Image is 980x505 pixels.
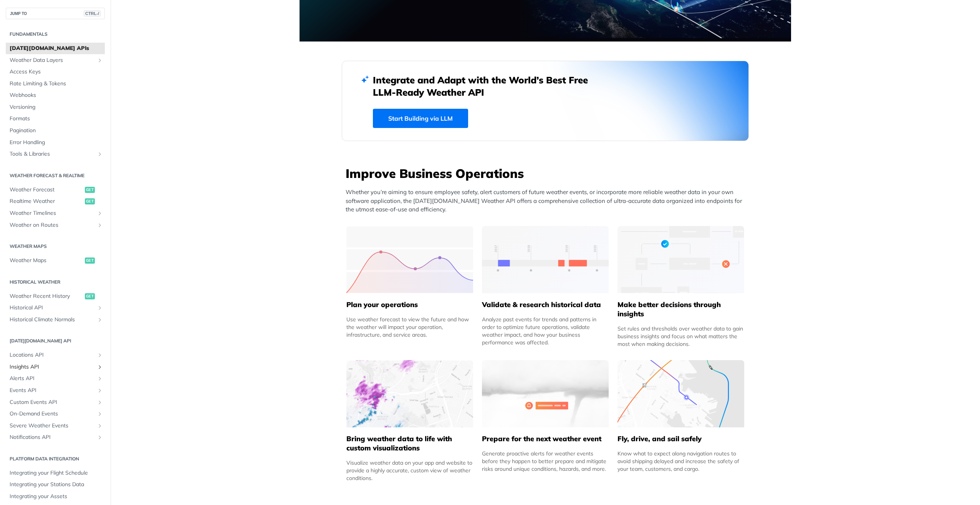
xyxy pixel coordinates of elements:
span: [DATE][DOMAIN_NAME] APIs [10,45,103,52]
img: a22d113-group-496-32x.svg [617,226,744,293]
a: Error Handling [6,137,105,148]
a: Webhooks [6,90,105,101]
h2: Integrate and Adapt with the World’s Best Free LLM-Ready Weather API [373,74,599,98]
span: Custom Events API [10,399,95,406]
a: Events APIShow subpages for Events API [6,385,105,396]
a: [DATE][DOMAIN_NAME] APIs [6,43,105,54]
div: Generate proactive alerts for weather events before they happen to better prepare and mitigate ri... [482,450,609,473]
img: 4463876-group-4982x.svg [346,360,473,427]
h2: Historical Weather [6,279,105,286]
span: Access Keys [10,68,103,76]
span: Weather Recent History [10,292,83,300]
a: Custom Events APIShow subpages for Custom Events API [6,397,105,408]
a: Integrating your Flight Schedule [6,467,105,479]
span: Error Handling [10,139,103,146]
h2: Weather Maps [6,243,105,250]
button: Show subpages for Tools & Libraries [97,151,103,157]
span: Notifications API [10,434,95,441]
div: Use weather forecast to view the future and how the weather will impact your operation, infrastru... [346,316,473,339]
span: Webhooks [10,91,103,99]
button: Show subpages for Historical Climate Normals [97,317,103,323]
span: Integrating your Stations Data [10,481,103,488]
h5: Bring weather data to life with custom visualizations [346,434,473,453]
img: 13d7ca0-group-496-2.svg [482,226,609,293]
span: Versioning [10,103,103,111]
a: Severe Weather EventsShow subpages for Severe Weather Events [6,420,105,432]
button: Show subpages for Severe Weather Events [97,423,103,429]
h2: Fundamentals [6,31,105,38]
a: Weather on RoutesShow subpages for Weather on Routes [6,219,105,231]
span: Historical API [10,304,95,312]
span: get [85,198,95,204]
a: Weather Forecastget [6,184,105,196]
a: Weather Recent Historyget [6,291,105,302]
a: Weather TimelinesShow subpages for Weather Timelines [6,208,105,219]
h5: Make better decisions through insights [617,300,744,319]
button: Show subpages for On-Demand Events [97,411,103,417]
span: Weather Data Layers [10,56,95,64]
a: Access Keys [6,66,105,78]
span: Integrating your Flight Schedule [10,469,103,477]
h5: Fly, drive, and sail safely [617,434,744,444]
span: get [85,187,95,193]
a: Versioning [6,101,105,113]
button: Show subpages for Historical API [97,305,103,311]
a: Pagination [6,125,105,136]
button: Show subpages for Insights API [97,364,103,370]
a: Historical Climate NormalsShow subpages for Historical Climate Normals [6,314,105,326]
a: Tools & LibrariesShow subpages for Tools & Libraries [6,148,105,160]
a: On-Demand EventsShow subpages for On-Demand Events [6,408,105,420]
span: Weather on Routes [10,221,95,229]
div: Set rules and thresholds over weather data to gain business insights and focus on what matters th... [617,325,744,348]
button: JUMP TOCTRL-/ [6,8,105,19]
a: Start Building via LLM [373,109,468,128]
span: Insights API [10,363,95,371]
span: Weather Timelines [10,209,95,217]
h2: [DATE][DOMAIN_NAME] API [6,337,105,344]
button: Show subpages for Weather Data Layers [97,57,103,63]
span: Alerts API [10,375,95,382]
button: Show subpages for Alerts API [97,375,103,382]
h5: Prepare for the next weather event [482,434,609,444]
span: Rate Limiting & Tokens [10,80,103,88]
h5: Plan your operations [346,300,473,309]
span: Formats [10,115,103,123]
img: 39565e8-group-4962x.svg [346,226,473,293]
a: Rate Limiting & Tokens [6,78,105,90]
span: Integrating your Assets [10,493,103,500]
button: Show subpages for Weather Timelines [97,210,103,216]
h2: Platform DATA integration [6,455,105,462]
span: Pagination [10,127,103,135]
a: Historical APIShow subpages for Historical API [6,302,105,314]
a: Weather Data LayersShow subpages for Weather Data Layers [6,55,105,66]
span: get [85,257,95,264]
span: On-Demand Events [10,410,95,418]
a: Integrating your Assets [6,491,105,502]
a: Insights APIShow subpages for Insights API [6,361,105,373]
span: Tools & Libraries [10,150,95,158]
button: Show subpages for Notifications API [97,434,103,440]
span: Locations API [10,351,95,359]
p: Whether you’re aiming to ensure employee safety, alert customers of future weather events, or inc... [346,188,749,214]
a: Notifications APIShow subpages for Notifications API [6,432,105,443]
div: Visualize weather data on your app and website to provide a highly accurate, custom view of weath... [346,459,473,482]
h2: Weather Forecast & realtime [6,172,105,179]
span: Severe Weather Events [10,422,95,430]
span: Weather Maps [10,257,83,264]
a: Weather Mapsget [6,255,105,266]
span: Events API [10,387,95,394]
div: Know what to expect along navigation routes to avoid shipping delayed and increase the safety of ... [617,450,744,473]
span: get [85,293,95,299]
button: Show subpages for Events API [97,387,103,394]
span: Historical Climate Normals [10,316,95,324]
button: Show subpages for Weather on Routes [97,222,103,228]
img: 2c0a313-group-496-12x.svg [482,360,609,427]
a: Locations APIShow subpages for Locations API [6,349,105,361]
a: Alerts APIShow subpages for Alerts API [6,373,105,384]
a: Formats [6,113,105,125]
button: Show subpages for Custom Events API [97,399,103,405]
h3: Improve Business Operations [346,165,749,182]
h5: Validate & research historical data [482,300,609,309]
span: CTRL-/ [84,10,101,17]
img: 994b3d6-mask-group-32x.svg [617,360,744,427]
